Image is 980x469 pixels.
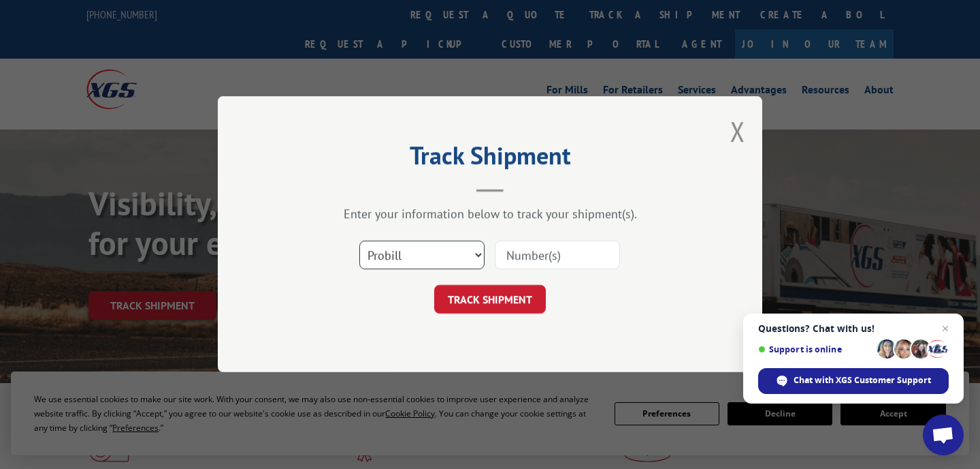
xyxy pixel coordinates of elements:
[794,374,931,387] span: Chat with XGS Customer Support
[730,113,745,149] button: Close modal
[495,241,620,270] input: Number(s)
[758,323,949,334] span: Questions? Chat with us!
[923,414,964,455] div: Open chat
[286,207,694,222] div: Enter your information below to track your shipment(s).
[937,320,953,337] span: Close chat
[758,344,872,354] span: Support is online
[286,146,694,172] h2: Track Shipment
[434,286,546,314] button: TRACK SHIPMENT
[758,368,949,394] div: Chat with XGS Customer Support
